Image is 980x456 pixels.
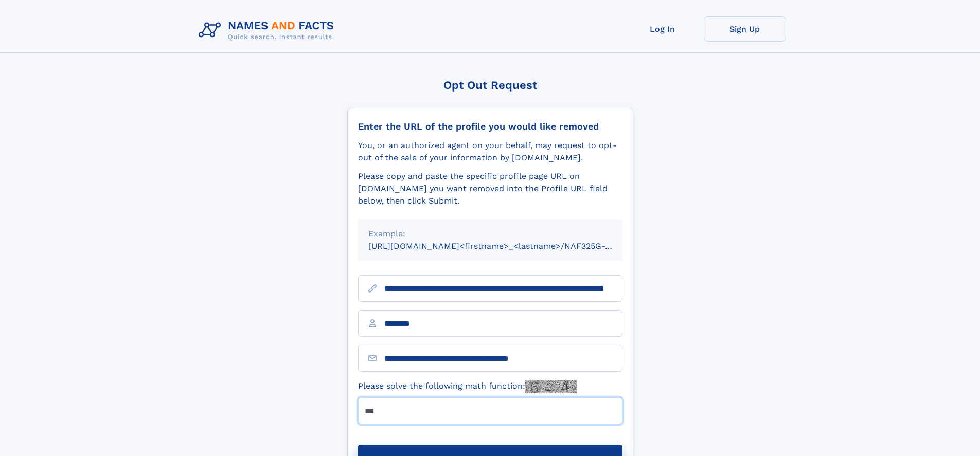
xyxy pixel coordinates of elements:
[368,241,642,251] small: [URL][DOMAIN_NAME]<firstname>_<lastname>/NAF325G-xxxxxxxx
[621,16,704,42] a: Log In
[704,16,786,42] a: Sign Up
[358,139,622,164] div: You, or an authorized agent on your behalf, may request to opt-out of the sale of your informatio...
[347,79,633,92] div: Opt Out Request
[358,170,622,207] div: Please copy and paste the specific profile page URL on [DOMAIN_NAME] you want removed into the Pr...
[368,228,612,240] div: Example:
[358,121,622,132] div: Enter the URL of the profile you would like removed
[194,16,343,44] img: Logo Names and Facts
[358,380,577,393] label: Please solve the following math function:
